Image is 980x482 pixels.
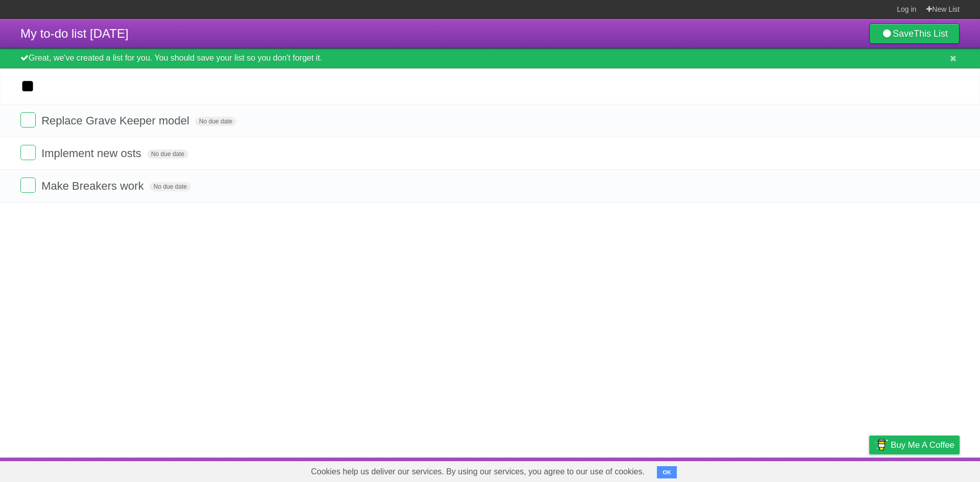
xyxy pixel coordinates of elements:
a: SaveThis List [869,23,960,44]
label: Done [20,177,36,193]
span: Implement new osts [41,147,144,160]
a: Privacy [856,460,883,479]
a: Buy me a coffee [869,436,960,454]
img: Buy me a coffee [874,436,888,453]
label: Done [20,112,36,128]
span: Replace Grave Keeper model [41,114,192,127]
a: Developers [767,460,808,479]
a: About [733,460,755,479]
a: Terms [821,460,844,479]
span: Buy me a coffee [891,436,954,454]
label: Done [20,145,36,160]
span: No due date [147,149,188,159]
button: OK [657,466,677,478]
span: My to-do list [DATE] [20,27,129,40]
b: This List [914,29,948,39]
span: No due date [150,182,191,191]
span: Cookies help us deliver our services. By using our services, you agree to our use of cookies. [301,462,655,482]
span: Make Breakers work [41,180,146,192]
a: Suggest a feature [895,460,960,479]
span: No due date [195,117,236,126]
